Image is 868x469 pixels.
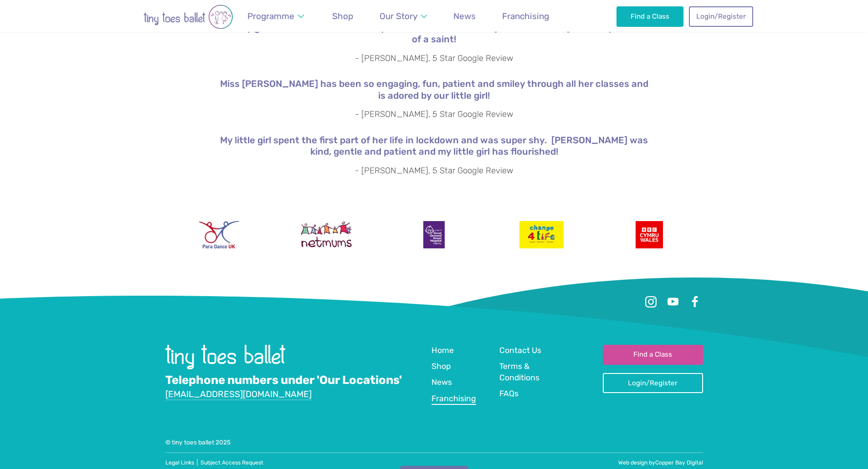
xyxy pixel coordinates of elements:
[502,11,549,21] span: Franchising
[165,345,285,369] img: tiny toes ballet
[431,362,451,371] span: Shop
[449,5,480,27] a: News
[453,11,476,21] span: News
[655,459,703,466] a: Copper Bay Digital
[165,363,285,371] a: Go to home page
[499,362,539,382] span: Terms & Conditions
[499,361,560,384] a: Terms & Conditions
[216,78,653,101] h6: Miss [PERSON_NAME] has been so engaging, fun, patient and smiley through all her classes and is a...
[216,135,653,158] h6: My little girl spent the first part of her life in lockdown and was super shy. [PERSON_NAME] was ...
[332,11,353,21] span: Shop
[689,6,753,26] a: Login/Register
[665,294,681,310] a: Youtube
[499,345,541,357] a: Contact Us
[165,373,402,388] a: Telephone numbers under 'Our Locations'
[243,5,308,27] a: Programme
[431,394,476,403] span: Franchising
[499,388,519,400] a: FAQs
[498,5,554,27] a: Franchising
[687,294,703,310] a: Facebook
[165,389,312,400] a: [EMAIL_ADDRESS][DOMAIN_NAME]
[165,459,194,466] a: Legal Links
[431,361,451,373] a: Shop
[603,373,703,393] a: Login/Register
[328,5,358,27] a: Shop
[216,165,653,177] p: - [PERSON_NAME], 5 Star Google Review
[115,5,261,29] img: tiny toes ballet
[499,389,519,398] span: FAQs
[434,459,703,467] div: Web design by
[216,52,653,65] p: - [PERSON_NAME], 5 Star Google Review
[431,346,454,355] span: Home
[380,11,417,21] span: Our Story
[616,6,683,26] a: Find a Class
[643,294,659,310] a: Instagram
[431,377,452,389] a: News
[431,378,452,387] span: News
[165,438,703,447] div: © tiny toes ballet 2025
[375,5,431,27] a: Our Story
[431,345,454,357] a: Home
[603,345,703,365] a: Find a Class
[199,221,238,248] img: Para Dance UK
[247,11,294,21] span: Programme
[431,393,476,405] a: Franchising
[216,22,653,45] h6: A really good class, and an absolutely fab ballet teacher! Miss [PERSON_NAME] has the patience of...
[499,346,541,355] span: Contact Us
[216,108,653,121] p: - [PERSON_NAME], 5 Star Google Review
[200,459,263,466] a: Subject Access Request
